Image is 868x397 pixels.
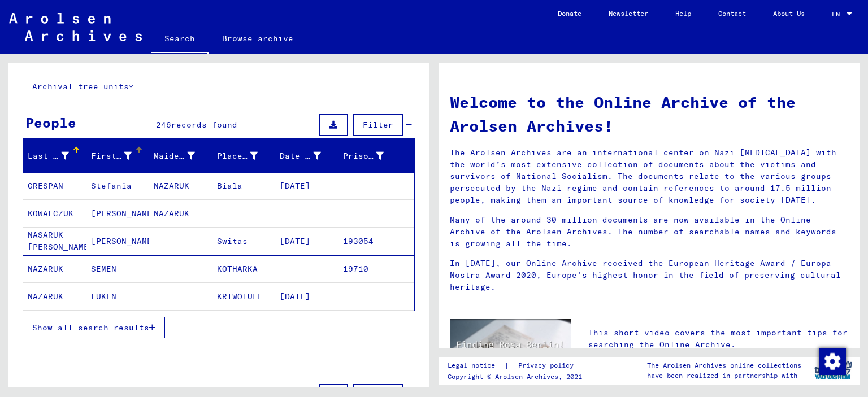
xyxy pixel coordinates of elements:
[832,10,844,18] span: EN
[450,147,848,206] p: The Arolsen Archives are an international center on Nazi [MEDICAL_DATA] with the world’s most ext...
[154,150,195,162] div: Maiden Name
[86,228,150,255] mat-cell: [PERSON_NAME]
[812,356,854,385] img: yv_logo.png
[86,283,150,310] mat-cell: LUKEN
[149,140,212,172] mat-header-cell: Maiden Name
[450,90,848,138] h1: Welcome to the Online Archive of the Arolsen Archives!
[647,360,801,370] p: The Arolsen Archives online collections
[338,228,415,255] mat-cell: 193054
[86,255,150,282] mat-cell: SEMEN
[209,25,307,52] a: Browse archive
[448,372,587,382] p: Copyright © Arolsen Archives, 2021
[212,228,276,255] mat-cell: Switas
[353,114,403,136] button: Filter
[212,172,276,199] mat-cell: Biala
[23,172,86,199] mat-cell: GRESPAN
[275,283,338,310] mat-cell: [DATE]
[450,258,848,293] p: In [DATE], our Online Archive received the European Heritage Award / Europa Nostra Award 2020, Eu...
[819,348,846,375] img: Change consent
[23,76,142,97] button: Archival tree units
[149,200,212,227] mat-cell: NAZARUK
[86,172,150,199] mat-cell: Stefania
[156,120,171,130] span: 246
[588,327,848,351] p: This short video covers the most important tips for searching the Online Archive.
[212,283,276,310] mat-cell: KRIWOTULE
[212,255,276,282] mat-cell: KOTHARKA
[212,140,276,172] mat-header-cell: Place of Birth
[32,322,149,333] span: Show all search results
[343,150,384,162] div: Prisoner #
[363,120,393,130] span: Filter
[28,147,86,165] div: Last Name
[86,140,150,172] mat-header-cell: First Name
[509,360,587,372] a: Privacy policy
[280,147,338,165] div: Date of Birth
[818,347,845,374] div: Change consent
[217,147,275,165] div: Place of Birth
[450,214,848,250] p: Many of the around 30 million documents are now available in the Online Archive of the Arolsen Ar...
[338,255,415,282] mat-cell: 19710
[23,283,86,310] mat-cell: NAZARUK
[23,255,86,282] mat-cell: NAZARUK
[86,200,150,227] mat-cell: [PERSON_NAME]
[91,147,149,165] div: First Name
[149,172,212,199] mat-cell: NAZARUK
[647,370,801,381] p: have been realized in partnership with
[280,150,321,162] div: Date of Birth
[23,200,86,227] mat-cell: KOWALCZUK
[25,112,76,133] div: People
[343,147,401,165] div: Prisoner #
[217,150,258,162] div: Place of Birth
[450,319,571,385] img: video.jpg
[9,13,142,41] img: Arolsen_neg.svg
[338,140,415,172] mat-header-cell: Prisoner #
[154,147,212,165] div: Maiden Name
[448,360,587,372] div: |
[448,360,504,372] a: Legal notice
[91,150,132,162] div: First Name
[275,140,338,172] mat-header-cell: Date of Birth
[171,120,237,130] span: records found
[275,172,338,199] mat-cell: [DATE]
[23,228,86,255] mat-cell: NASARUK [PERSON_NAME]
[151,25,209,54] a: Search
[28,150,69,162] div: Last Name
[275,228,338,255] mat-cell: [DATE]
[23,317,165,338] button: Show all search results
[23,140,86,172] mat-header-cell: Last Name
